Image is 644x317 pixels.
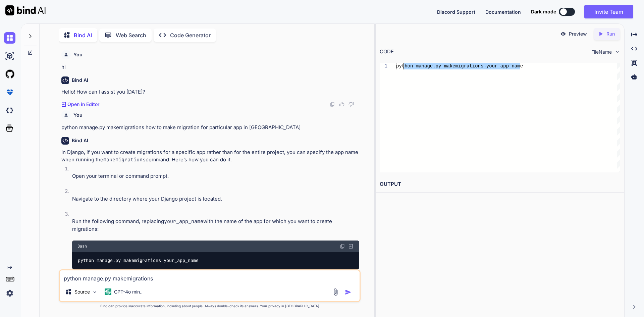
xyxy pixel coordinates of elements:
div: 1 [380,63,387,69]
img: githubLight [4,68,15,80]
h6: Bind AI [72,137,88,144]
code: makemigrations [103,156,146,163]
img: copy [330,102,335,107]
img: Open in Browser [348,243,354,249]
p: GPT-4o min.. [114,288,143,295]
img: settings [4,287,15,299]
img: chat [4,32,15,44]
img: attachment [332,288,339,296]
p: Hello! How can I assist you [DATE]? [61,88,359,96]
h6: You [73,112,83,118]
img: chevron down [614,49,620,55]
span: Discord Support [437,9,475,15]
p: Web Search [116,31,146,39]
code: your_app_name [164,218,203,225]
p: Source [74,288,90,295]
span: Bash [77,244,87,249]
div: CODE [380,48,394,56]
p: Preview [569,31,587,37]
p: In Django, if you want to create migrations for a specific app rather than for the entire project... [61,149,359,164]
img: darkCloudIdeIcon [4,105,15,116]
img: like [339,102,344,107]
p: Bind AI [74,31,92,39]
img: copy [340,244,345,249]
span: Documentation [485,9,521,15]
code: python manage.py makemigrations your_app_name [77,257,199,264]
h6: Bind AI [72,77,88,84]
p: Bind can provide inaccurate information, including about people. Always double-check its answers.... [59,304,361,309]
p: Navigate to the directory where your Django project is located. [72,195,359,203]
img: preview [560,31,566,37]
button: Documentation [485,8,521,15]
img: icon [345,289,352,296]
p: Code Generator [170,31,211,39]
p: Open your terminal or command prompt. [72,172,359,180]
p: Run [606,31,615,37]
img: ai-studio [4,50,15,62]
button: Invite Team [584,5,633,18]
h6: You [73,51,83,58]
h2: OUTPUT [376,176,624,192]
p: Run the following command, replacing with the name of the app for which you want to create migrat... [72,218,359,233]
img: GPT-4o mini [105,288,111,295]
span: FileName [591,49,612,55]
p: Open in Editor [67,101,99,108]
img: Pick Models [92,289,98,295]
img: premium [4,87,15,98]
img: dislike [348,102,354,107]
p: python manage.py makemigrations how to make migration for particular app in [GEOGRAPHIC_DATA] [61,124,359,131]
span: python manage.py makemigrations your_app_name [396,63,523,69]
img: Bind AI [5,5,46,15]
button: Discord Support [437,8,475,15]
p: hi [61,63,359,71]
span: Dark mode [531,8,556,15]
